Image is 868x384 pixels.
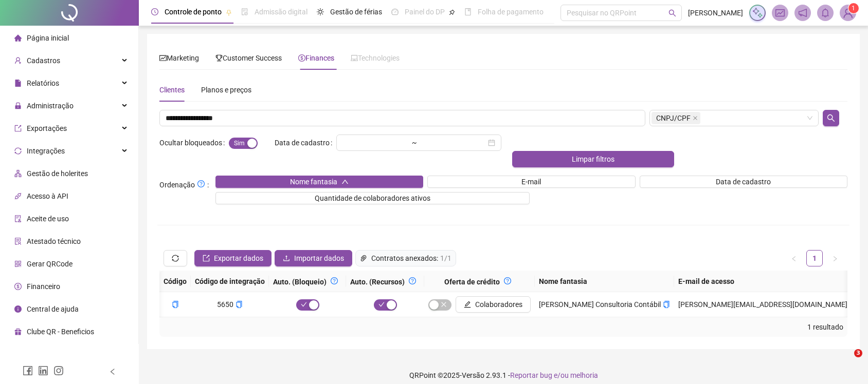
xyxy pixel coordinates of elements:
[408,139,421,146] div: ~
[14,125,22,132] span: export
[172,255,179,262] span: sync
[215,192,530,204] button: Quantidade de colaboradores ativos
[14,102,22,109] span: lock
[14,305,22,313] span: info-circle
[652,112,700,124] span: CNPJ/CPF
[315,193,430,204] span: Quantidade de colaboradores ativos
[327,275,342,287] button: question-circle
[27,56,60,65] span: Cadastros
[428,275,531,287] div: Oferta de crédito
[236,301,243,308] span: copy
[27,169,88,178] span: Gestão de holerites
[640,176,847,188] button: Data de cadastro
[27,34,69,42] span: Página inicial
[330,8,382,16] span: Gestão de férias
[27,215,69,223] span: Aceite de uso
[283,255,290,262] span: upload
[510,371,598,379] span: Reportar bug e/ou melhoria
[53,366,64,376] span: instagram
[14,238,22,245] span: solution
[786,250,802,266] button: left
[159,135,229,151] label: Ocultar bloqueados
[663,299,670,310] button: copiar
[14,57,22,64] span: user-add
[350,275,420,287] div: Auto. (Recursos)
[688,7,743,18] span: [PERSON_NAME]
[827,250,843,266] li: Próxima página
[360,253,367,264] span: paper-clip
[27,282,60,291] span: Financeiro
[172,301,179,308] span: copy
[298,54,334,62] span: Finances
[440,253,451,264] span: 1 / 1
[226,9,232,15] span: pushpin
[191,271,269,292] th: Código de integração
[833,349,858,374] iframe: Intercom live chat
[27,124,67,132] span: Exportações
[674,271,861,292] th: E-mail de acesso
[663,301,670,308] span: copy
[331,277,338,284] span: question-circle
[14,170,22,177] span: apartment
[217,300,243,309] span: 5650
[27,79,59,87] span: Relatórios
[298,54,305,62] span: dollar
[539,300,661,309] span: [PERSON_NAME] Consultoria Contábil
[716,176,771,187] span: Data de cadastro
[14,328,22,335] span: gift
[275,250,352,266] button: Importar dados
[14,193,22,200] span: api
[290,176,337,187] span: Nome fantasia
[236,299,243,310] button: copiar
[14,147,22,155] span: sync
[341,178,349,185] span: up
[668,9,676,17] span: search
[159,84,185,95] div: Clientes
[214,253,263,264] span: Exportar dados
[159,271,191,292] th: Código
[14,283,22,290] span: dollar
[405,8,445,16] span: Painel do DP
[409,277,416,284] span: question-circle
[351,54,358,62] span: laptop
[195,178,207,190] button: Ordenação:
[203,255,210,262] span: export
[693,116,698,121] span: close
[791,256,797,262] span: left
[572,153,614,165] span: Limpar filtros
[159,54,167,62] span: fund
[535,271,674,292] th: Nome fantasia
[512,151,675,167] button: Limpar filtros
[165,8,222,16] span: Controle de ponto
[294,253,344,264] span: Importar dados
[821,8,830,17] span: bell
[215,176,423,188] button: Nome fantasiaup
[27,260,73,268] span: Gerar QRCode
[197,180,205,187] span: question-circle
[275,135,336,151] label: Data de cadastro
[241,8,248,15] span: file-done
[852,5,855,12] span: 1
[464,301,471,308] span: edit
[854,349,862,357] span: 3
[38,366,48,376] span: linkedin
[475,299,522,310] span: Colaboradores
[371,253,438,264] span: Contratos anexados:
[27,147,65,155] span: Integrações
[391,8,399,15] span: dashboard
[164,321,843,333] div: 1 resultado
[27,192,68,200] span: Acesso à API
[678,300,847,309] span: [PERSON_NAME][EMAIL_ADDRESS][DOMAIN_NAME]
[798,8,807,17] span: notification
[27,102,74,110] span: Administração
[456,296,531,313] button: Colaboradores
[504,277,511,284] span: question-circle
[827,250,843,266] button: right
[656,112,691,124] span: CNPJ/CPF
[786,250,802,266] li: Página anterior
[478,8,544,16] span: Folha de pagamento
[521,176,541,187] span: E-mail
[351,54,400,62] span: Technologies
[14,260,22,267] span: qrcode
[807,251,822,266] a: 1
